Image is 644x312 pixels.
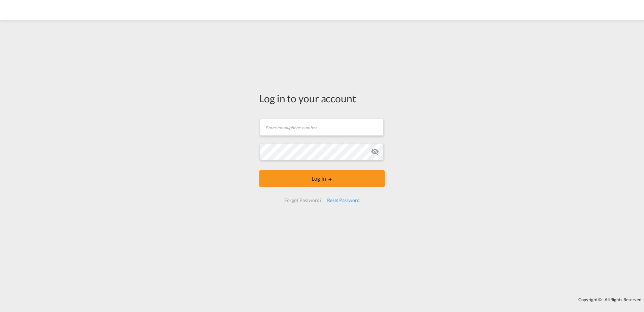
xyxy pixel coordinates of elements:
div: Forgot Password? [282,194,324,206]
div: Reset Password [324,194,362,206]
input: Enter email/phone number [260,119,384,136]
div: Log in to your account [259,91,385,105]
button: LOGIN [259,170,385,187]
md-icon: icon-eye-off [371,148,379,156]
